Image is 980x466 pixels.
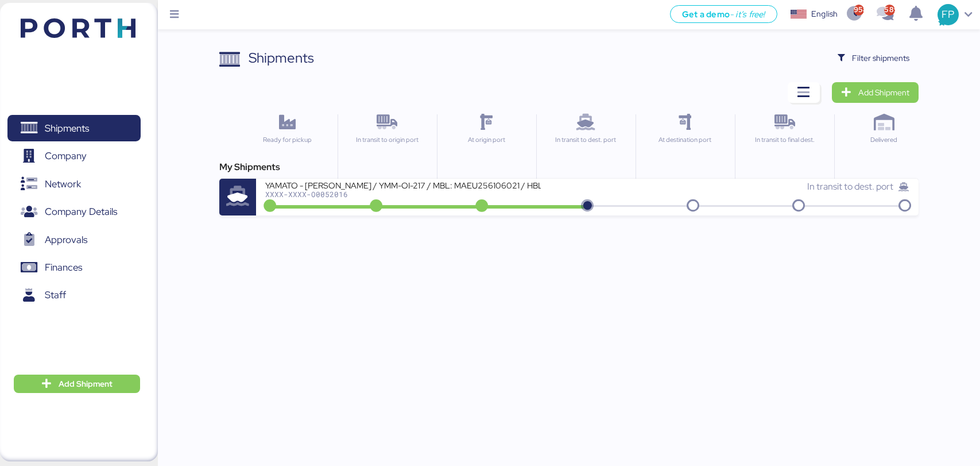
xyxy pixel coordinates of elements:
a: Staff [7,282,141,309]
span: FP [942,7,954,22]
span: Filter shipments [852,51,909,65]
a: Finances [7,255,141,281]
span: Add Shipment [858,86,909,99]
span: Approvals [45,232,87,248]
a: Network [7,171,141,197]
span: Finances [45,259,82,276]
div: Shipments [249,48,314,68]
span: Staff [45,287,66,303]
button: Add Shipment [14,375,140,393]
div: In transit to origin port [343,135,432,145]
a: Add Shipment [832,82,919,103]
button: Filter shipments [828,48,919,68]
div: Ready for pickup [242,135,332,145]
a: Company [7,143,141,170]
div: In transit to dest. port [541,135,630,145]
span: Company [45,148,87,164]
button: Menu [165,5,184,25]
div: YAMATO - [PERSON_NAME] / YMM-OI-217 / MBL: MAEU256106021 / HBL: YTJNGO100068 / FCL [265,180,541,190]
div: English [811,8,838,20]
span: In transit to dest. port [807,180,893,192]
a: Shipments [7,115,141,141]
span: Network [45,176,81,192]
div: Delivered [839,135,928,145]
div: In transit to final dest. [740,135,829,145]
span: Shipments [45,120,89,137]
a: Approvals [7,226,141,253]
div: XXXX-XXXX-O0052016 [265,190,541,198]
div: At destination port [641,135,730,145]
div: My Shipments [219,160,918,174]
div: At origin port [442,135,531,145]
span: Company Details [45,203,117,220]
a: Company Details [7,199,141,225]
span: Add Shipment [59,377,113,391]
